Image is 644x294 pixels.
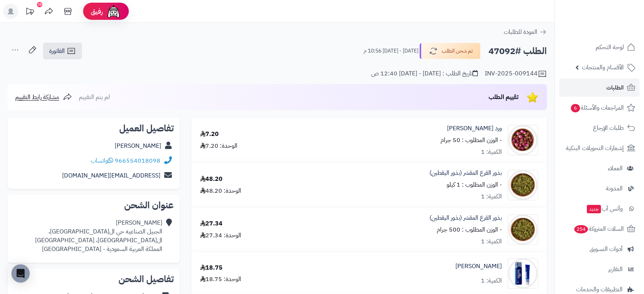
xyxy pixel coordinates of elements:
[504,27,537,37] span: العودة للطلبات
[481,276,502,285] div: الكمية: 1
[489,93,519,102] span: تقييم الطلب
[559,78,639,97] a: الطلبات
[91,7,103,16] span: رفيق
[481,237,502,246] div: الكمية: 1
[14,275,174,284] h2: تفاصيل الشحن
[200,219,223,228] div: 27.34
[364,47,418,55] small: [DATE] - [DATE] 10:56 م
[508,258,538,289] img: 1693558974-Kenta%20Cream%20Web-90x90.jpg
[11,264,30,283] div: Open Intercom Messenger
[481,192,502,201] div: الكمية: 1
[200,142,237,150] div: الوحدة: 7.20
[429,214,502,222] a: بذور القرع المقشر (بذور اليقطين)
[15,93,59,102] span: مشاركة رابط التقييم
[437,225,502,234] small: - الوزن المطلوب : 500 جرام
[559,220,639,238] a: السلات المتروكة254
[200,275,241,284] div: الوحدة: 18.75
[508,125,538,155] img: 1645466661-Mohamadi%20Flowers-90x90.jpg
[571,104,580,112] span: 6
[559,260,639,278] a: التقارير
[447,124,502,133] a: ورد [PERSON_NAME]
[37,2,42,7] div: 10
[115,141,161,150] a: [PERSON_NAME]
[62,171,160,180] a: [EMAIL_ADDRESS][DOMAIN_NAME]
[91,156,113,165] a: واتساب
[574,225,588,233] span: 254
[35,219,162,253] div: [PERSON_NAME] الجبيل الصناعيه حي ال[GEOGRAPHIC_DATA]، ال[GEOGRAPHIC_DATA]، [GEOGRAPHIC_DATA] المم...
[587,205,601,213] span: جديد
[559,119,639,137] a: طلبات الإرجاع
[559,179,639,198] a: المدونة
[559,99,639,117] a: المراجعات والأسئلة6
[455,262,502,271] a: [PERSON_NAME]
[20,4,39,21] a: تحديثات المنصة
[447,180,502,189] small: - الوزن المطلوب : 1 كيلو
[429,169,502,177] a: بذور القرع المقشر (بذور اليقطين)
[200,175,223,184] div: 48.20
[608,264,623,275] span: التقارير
[371,69,478,78] div: تاريخ الطلب : [DATE] - [DATE] 12:40 ص
[570,102,624,113] span: المراجعات والأسئلة
[15,93,72,102] a: مشاركة رابط التقييم
[559,139,639,157] a: إشعارات التحويلات البنكية
[79,93,110,102] span: لم يتم التقييم
[485,69,547,78] div: INV-2025-009144
[559,240,639,258] a: أدوات التسويق
[504,27,547,37] a: العودة للطلبات
[420,43,481,59] button: تم شحن الطلب
[200,187,241,195] div: الوحدة: 48.20
[586,203,623,214] span: وآتس آب
[559,159,639,177] a: العملاء
[606,82,624,93] span: الطلبات
[559,200,639,218] a: وآتس آبجديد
[200,130,219,139] div: 7.20
[14,124,174,133] h2: تفاصيل العميل
[200,264,223,272] div: 18.75
[592,21,637,37] img: logo-2.png
[566,143,624,153] span: إشعارات التحويلات البنكية
[43,43,82,59] a: الفاتورة
[590,244,623,254] span: أدوات التسويق
[200,231,241,240] div: الوحدة: 27.34
[574,224,624,234] span: السلات المتروكة
[559,38,639,56] a: لوحة التحكم
[14,201,174,210] h2: عنوان الشحن
[582,62,624,73] span: الأقسام والمنتجات
[106,4,121,19] img: ai-face.png
[593,123,624,133] span: طلبات الإرجاع
[608,163,623,174] span: العملاء
[441,136,502,145] small: - الوزن المطلوب : 50 جرام
[115,156,160,165] a: 966554018098
[508,170,538,200] img: 1659889724-Squash%20Seeds%20Peeled-90x90.jpg
[481,148,502,157] div: الكمية: 1
[49,46,65,56] span: الفاتورة
[596,42,624,53] span: لوحة التحكم
[508,214,538,245] img: 1659889724-Squash%20Seeds%20Peeled-90x90.jpg
[489,43,547,59] h2: الطلب #47092
[606,183,623,194] span: المدونة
